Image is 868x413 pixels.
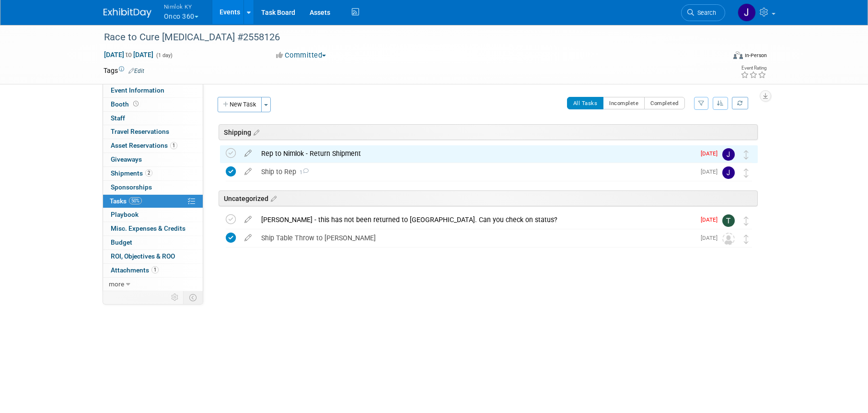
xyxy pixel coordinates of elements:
a: Edit sections [251,127,259,137]
span: 1 [170,142,177,149]
a: Sponsorships [103,181,203,194]
td: Tags [104,66,144,75]
img: Format-Inperson.png [733,51,743,59]
span: Tasks [110,197,142,205]
a: Search [681,4,725,21]
a: edit [240,149,256,158]
span: Budget [111,238,132,246]
a: Shipments2 [103,167,203,180]
i: Move task [744,150,749,159]
span: Sponsorships [111,183,152,191]
span: Booth [111,100,140,108]
i: Move task [744,216,749,225]
span: Attachments [111,266,159,274]
img: Unassigned [722,233,735,245]
button: New Task [218,97,262,112]
img: ExhibitDay [104,8,151,18]
a: edit [240,234,256,242]
span: [DATE] [701,150,722,157]
span: Event Information [111,86,164,94]
button: All Tasks [567,97,604,109]
span: Nimlok KY [164,1,198,12]
span: [DATE] [701,216,722,223]
img: Jamie Dunn [722,166,735,179]
td: Toggle Event Tabs [183,291,203,304]
div: Race to Cure [MEDICAL_DATA] #2558126 [101,29,711,46]
div: Ship Table Throw to [PERSON_NAME] [256,230,695,246]
a: Edit [128,68,144,74]
span: Booth not reserved yet [131,100,140,107]
div: Uncategorized [219,190,758,206]
div: Event Rating [741,66,766,71]
button: Committed [273,50,330,60]
div: In-Person [744,52,767,59]
a: Event Information [103,84,203,97]
a: Playbook [103,208,203,222]
span: 50% [129,197,142,204]
span: [DATE] [DATE] [104,50,154,59]
span: Misc. Expenses & Credits [111,224,185,232]
span: more [109,280,124,288]
img: Jamie Dunn [738,3,756,22]
span: 1 [296,169,309,176]
a: Booth [103,98,203,111]
button: Completed [644,97,685,109]
span: [DATE] [701,168,722,175]
a: Edit sections [268,193,277,203]
a: Travel Reservations [103,125,203,139]
a: Misc. Expenses & Credits [103,222,203,236]
td: Personalize Event Tab Strip [167,291,184,304]
span: 1 [151,266,159,273]
span: [DATE] [701,235,722,241]
img: Jamie Dunn [722,148,735,161]
span: Asset Reservations [111,142,177,149]
a: Tasks50% [103,195,203,208]
a: Staff [103,112,203,125]
i: Move task [744,235,749,244]
a: Giveaways [103,153,203,166]
span: ROI, Objectives & ROO [111,252,175,260]
span: Travel Reservations [111,128,169,135]
a: Attachments1 [103,264,203,277]
div: Rep to Nimlok - Return Shipment [256,145,695,162]
span: Giveaways [111,155,142,163]
div: Event Format [669,50,767,64]
i: Move task [744,168,749,177]
span: Playbook [111,211,139,218]
div: Ship to Rep [256,164,695,180]
a: edit [240,215,256,224]
a: ROI, Objectives & ROO [103,250,203,263]
img: Tim Bugaile [722,214,735,227]
button: Incomplete [603,97,645,109]
span: (1 day) [155,52,173,59]
a: edit [240,167,256,176]
span: 2 [145,169,152,177]
span: to [124,51,133,59]
span: Shipments [111,169,152,177]
a: Budget [103,236,203,249]
a: Asset Reservations1 [103,139,203,153]
span: Staff [111,114,125,122]
div: Shipping [219,124,758,140]
a: more [103,278,203,291]
span: Search [694,9,716,16]
a: Refresh [732,97,748,109]
div: [PERSON_NAME] - this has not been returned to [GEOGRAPHIC_DATA]. Can you check on status? [256,212,695,228]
